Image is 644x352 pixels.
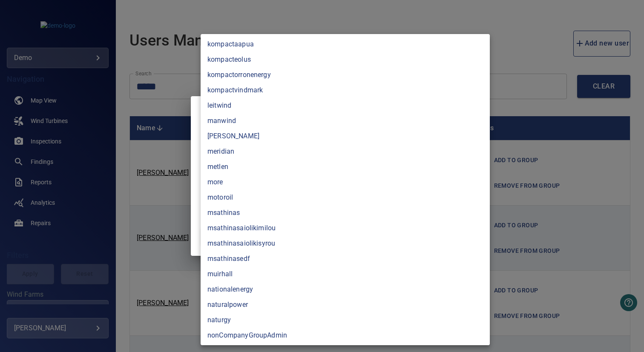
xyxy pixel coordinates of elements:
[201,220,490,236] li: msathinasaiolikimilou
[201,190,490,205] li: motoroil
[201,144,490,159] li: meridian
[201,266,490,282] li: muirhall
[201,297,490,312] li: naturalpower
[201,312,490,328] li: naturgy
[201,282,490,297] li: nationalenergy
[201,98,490,113] li: leitwind
[201,328,490,343] li: nonCompanyGroupAdmin
[201,37,490,52] li: kompactaapua
[201,67,490,83] li: kompactorronenergy
[201,159,490,175] li: metlen
[201,236,490,251] li: msathinasaiolikisyrou
[201,129,490,144] li: [PERSON_NAME]
[201,113,490,129] li: manwind
[201,175,490,190] li: more
[201,205,490,220] li: msathinas
[201,83,490,98] li: kompactvindmark
[201,52,490,67] li: kompacteolus
[201,251,490,266] li: msathinasedf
